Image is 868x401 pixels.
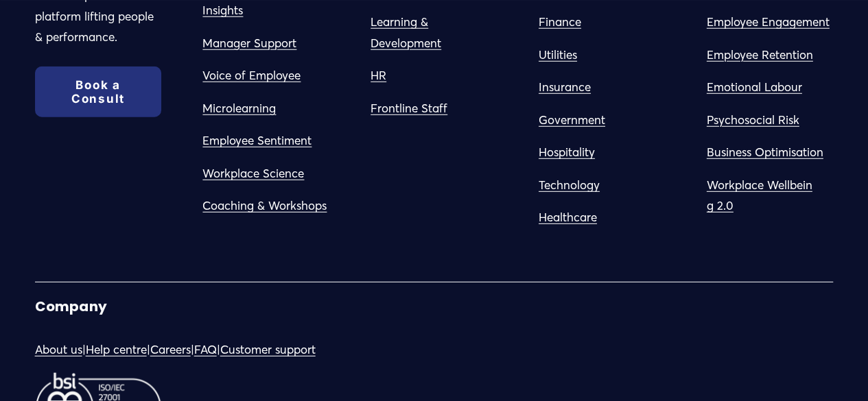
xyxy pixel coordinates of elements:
a: Insurance [539,77,591,98]
a: Workplace Wellbein [707,175,812,196]
p: | | | | [35,339,430,361]
a: g 2.0 [707,195,734,217]
a: Customer support [220,339,316,361]
a: About us [35,339,82,361]
a: Manager Support [202,33,296,54]
a: Employee Retention [707,45,813,66]
a: Employee Engagement [707,12,830,33]
a: Microlearning [202,98,276,119]
a: Employee Sentiment [202,130,312,151]
a: Psychosocial Risk [707,110,799,131]
a: HR [371,65,386,86]
a: Healthcare [539,207,597,228]
strong: Company [35,297,107,316]
a: Hospitality [539,142,595,163]
a: Finance [539,12,581,33]
a: Coaching & Workshops [202,195,327,217]
a: Government [539,110,605,131]
a: Voice of Employee [202,65,301,86]
a: Utilities [539,45,577,66]
a: Learning & Development [371,12,497,53]
a: Frontline Staff [371,98,447,119]
a: Book a Consult [35,66,162,117]
a: Help centre [86,339,147,361]
a: Business Optimisation [707,142,823,163]
a: Careers [150,339,191,361]
a: FAQ [194,339,217,361]
a: Workplace Science [202,163,304,184]
a: Emotional Labour [707,77,802,98]
a: Technology [539,175,600,196]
